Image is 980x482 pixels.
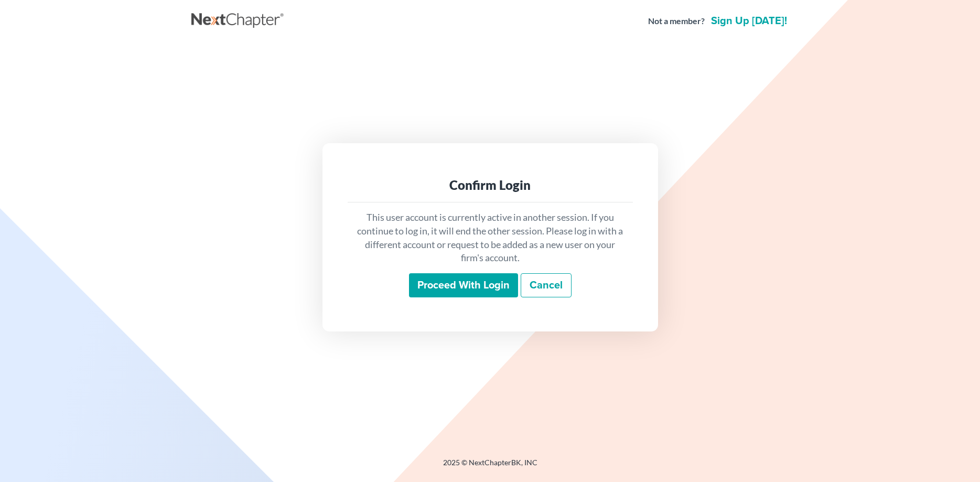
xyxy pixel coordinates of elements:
input: Proceed with login [409,273,518,297]
a: Sign up [DATE]! [709,16,789,26]
strong: Not a member? [648,15,705,27]
div: Confirm Login [356,177,624,194]
p: This user account is currently active in another session. If you continue to log in, it will end ... [356,211,624,265]
div: 2025 © NextChapterBK, INC [191,457,789,476]
a: Cancel [521,273,572,297]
